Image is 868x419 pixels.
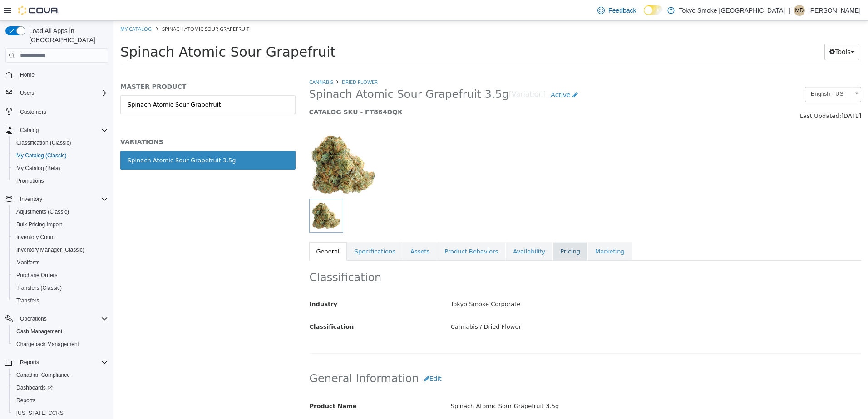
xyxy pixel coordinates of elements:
button: Inventory Manager (Classic) [9,244,112,256]
span: Promotions [13,175,108,186]
a: My Catalog (Classic) [13,150,70,161]
button: Reports [2,356,112,369]
span: Reports [16,397,35,404]
span: English - US [692,66,735,80]
span: Inventory Count [13,232,108,243]
span: Classification (Classic) [13,137,108,148]
span: Industry [196,280,224,287]
h5: MASTER PRODUCT [7,62,182,70]
a: Marketing [474,221,518,240]
a: Promotions [13,175,48,186]
span: Purchase Orders [16,272,58,279]
span: Spinach Atomic Sour Grapefruit [7,23,222,39]
button: Inventory [2,193,112,205]
span: Customers [16,106,108,117]
span: [US_STATE] CCRS [16,409,64,417]
img: 150 [196,110,264,178]
a: [US_STATE] CCRS [13,408,67,419]
button: Chargeback Management [9,338,112,351]
span: Load All Apps in [GEOGRAPHIC_DATA] [25,26,108,44]
h2: General Information [196,350,748,366]
span: Spinach Atomic Sour Grapefruit 3.5g [196,67,395,81]
a: Spinach Atomic Sour Grapefruit [7,74,182,93]
span: Catalog [20,127,39,134]
span: Canadian Compliance [16,371,70,379]
span: Classification (Classic) [16,139,71,146]
button: Users [16,88,38,98]
button: Tools [711,23,746,39]
button: Promotions [9,175,112,187]
div: Misha Degtiarev [794,5,805,16]
a: My Catalog [7,5,38,11]
span: Chargeback Management [13,339,108,350]
p: | [789,5,790,16]
span: Reports [16,357,108,368]
button: Bulk Pricing Import [9,218,112,231]
span: Transfers (Classic) [16,284,62,292]
span: Transfers [13,295,108,306]
span: Classification [196,302,241,309]
div: Spinach Atomic Sour Grapefruit 3.5g [330,378,754,394]
a: Specifications [234,221,289,240]
button: Canadian Compliance [9,369,112,381]
span: Active [437,70,457,78]
span: Adjustments (Classic) [16,208,69,215]
button: Customers [2,105,112,118]
span: Adjustments (Classic) [13,206,108,217]
a: Availability [392,221,439,240]
a: Home [16,69,38,80]
span: Cash Management [13,326,108,337]
span: Washington CCRS [13,408,108,419]
span: Bulk Pricing Import [13,219,108,230]
span: My Catalog (Classic) [13,150,108,161]
button: Operations [2,312,112,325]
button: Operations [16,313,50,324]
button: Reports [16,357,43,368]
a: English - US [691,66,748,81]
small: [Variation] [395,70,432,78]
a: Purchase Orders [13,270,61,281]
button: Catalog [16,125,42,136]
div: Spinach Atomic Sour Grapefruit 3.5g [14,135,123,144]
span: Feedback [608,6,636,15]
span: Cash Management [16,328,62,335]
span: [DATE] [728,92,748,98]
a: Inventory Manager (Classic) [13,244,88,255]
a: Classification (Classic) [13,137,75,148]
button: Classification (Classic) [9,136,112,149]
a: Manifests [13,257,43,268]
span: Last Updated: [686,92,728,98]
a: Feedback [594,1,640,19]
span: Reports [13,395,108,406]
p: Tokyo Smoke [GEOGRAPHIC_DATA] [679,5,785,16]
span: Transfers [16,297,39,304]
span: Manifests [16,259,39,266]
h2: Classification [196,250,748,264]
span: Manifests [13,257,108,268]
a: Bulk Pricing Import [13,219,66,230]
a: Transfers (Classic) [13,283,65,293]
span: Chargeback Management [16,341,79,348]
a: Customers [16,107,50,117]
button: Transfers (Classic) [9,282,112,294]
span: My Catalog (Beta) [16,165,60,172]
a: Chargeback Management [13,339,83,350]
a: Cannabis [196,58,220,64]
div: Tokyo Smoke Corporate [330,276,754,292]
a: Cash Management [13,326,66,337]
span: Inventory [20,195,42,203]
span: Operations [20,315,47,322]
button: Catalog [2,124,112,136]
a: General [196,221,233,240]
button: Users [2,87,112,99]
span: My Catalog (Beta) [13,163,108,174]
span: Dashboards [16,384,53,391]
input: Dark Mode [644,5,663,15]
span: Dashboards [13,382,108,393]
span: MD [795,5,804,16]
button: Purchase Orders [9,269,112,282]
a: Inventory Count [13,232,59,243]
h5: CATALOG SKU - FT864DQK [196,87,607,95]
button: Manifests [9,256,112,269]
